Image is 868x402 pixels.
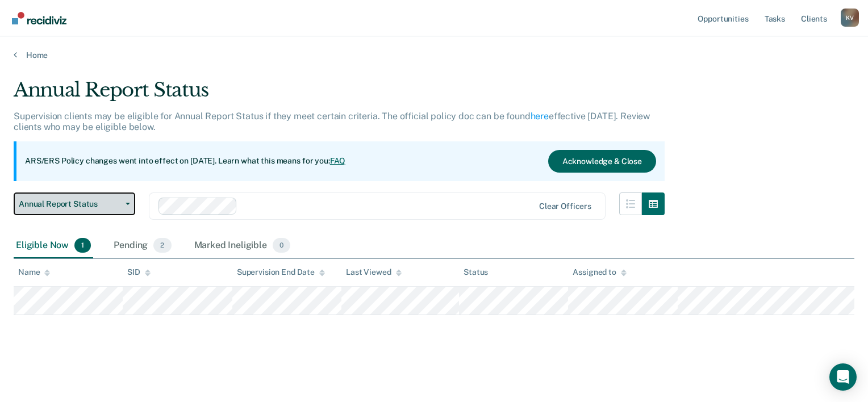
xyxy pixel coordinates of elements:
[548,150,656,173] button: Acknowledge & Close
[841,9,859,27] button: Profile dropdown button
[14,111,650,132] p: Supervision clients may be eligible for Annual Report Status if they meet certain criteria. The o...
[153,238,171,253] span: 2
[74,238,91,253] span: 1
[192,233,293,258] div: Marked Ineligible0
[829,363,857,391] div: Open Intercom Messenger
[25,156,345,167] p: ARS/ERS Policy changes went into effect on [DATE]. Learn what this means for you:
[14,192,135,215] button: Annual Report Status
[531,111,549,122] a: here
[346,267,401,277] div: Last Viewed
[19,199,121,209] span: Annual Report Status
[237,267,325,277] div: Supervision End Date
[14,78,665,111] div: Annual Report Status
[14,233,93,258] div: Eligible Now1
[573,267,626,277] div: Assigned to
[841,9,859,27] div: K V
[111,233,173,258] div: Pending2
[539,202,591,211] div: Clear officers
[12,12,66,24] img: Recidiviz
[273,238,290,253] span: 0
[14,50,854,60] a: Home
[330,156,346,165] a: FAQ
[464,267,488,277] div: Status
[18,267,50,277] div: Name
[127,267,151,277] div: SID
